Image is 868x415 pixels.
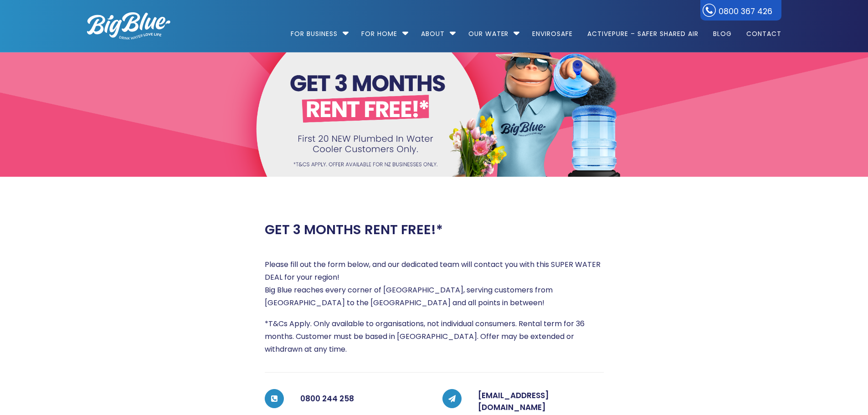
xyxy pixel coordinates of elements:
[87,12,170,40] img: logo
[265,222,443,238] h2: GET 3 MONTHS RENT FREE!*
[478,390,549,413] a: [EMAIL_ADDRESS][DOMAIN_NAME]
[265,318,604,356] p: *T&Cs Apply. Only available to organisations, not individual consumers. Rental term for 36 months...
[300,390,426,408] h5: 0800 244 258
[265,258,604,309] p: Please fill out the form below, and our dedicated team will contact you with this SUPER WATER DEA...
